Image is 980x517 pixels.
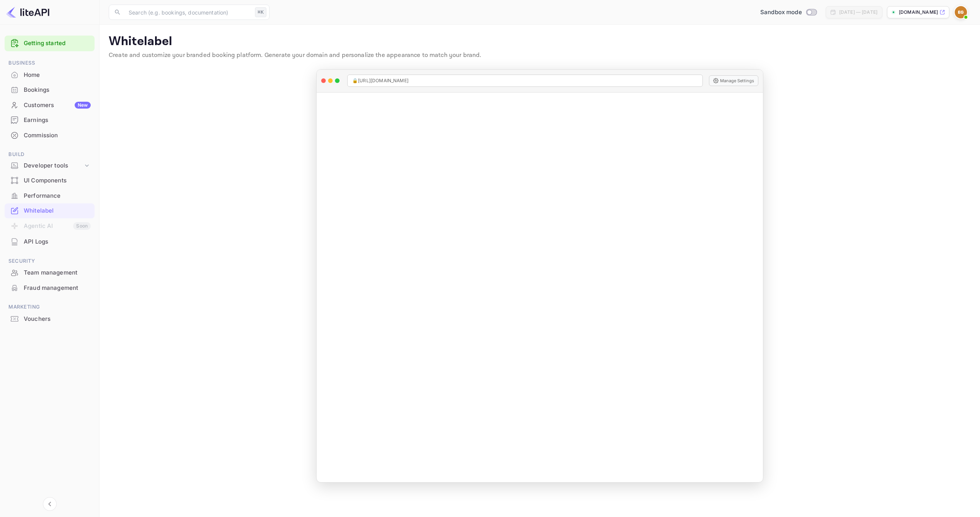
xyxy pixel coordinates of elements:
[5,113,95,127] a: Earnings
[24,176,91,185] div: UI Components
[5,36,95,51] div: Getting started
[5,203,95,218] a: Whitelabel
[24,284,91,293] div: Fraud management
[5,83,95,97] a: Bookings
[24,237,91,246] div: API Logs
[709,75,758,86] button: Manage Settings
[43,497,57,511] button: Collapse navigation
[5,281,95,296] div: Fraud management
[5,159,95,172] div: Developer tools
[5,203,95,218] div: Whitelabel
[5,312,95,326] a: Vouchers
[760,8,802,17] span: Sandbox mode
[24,39,91,48] a: Getting started
[5,234,95,249] a: API Logs
[75,102,91,109] div: New
[5,257,95,265] span: Security
[24,315,91,324] div: Vouchers
[5,189,95,203] div: Performance
[5,265,95,280] a: Team management
[5,128,95,142] a: Commission
[24,268,91,277] div: Team management
[24,86,91,94] div: Bookings
[5,303,95,311] span: Marketing
[5,281,95,295] a: Fraud management
[6,6,49,18] img: LiteAPI logo
[5,83,95,98] div: Bookings
[5,173,95,188] div: UI Components
[5,59,95,67] span: Business
[5,98,95,112] a: CustomersNew
[24,206,91,215] div: Whitelabel
[109,34,971,49] p: Whitelabel
[899,9,938,16] p: [DOMAIN_NAME]
[109,51,971,60] p: Create and customize your branded booking platform. Generate your domain and personalize the appe...
[24,131,91,140] div: Commission
[24,116,91,125] div: Earnings
[5,113,95,128] div: Earnings
[24,71,91,80] div: Home
[5,173,95,187] a: UI Components
[5,150,95,159] span: Build
[124,5,252,20] input: Search (e.g. bookings, documentation)
[24,101,91,110] div: Customers
[757,8,820,17] div: Switch to Production mode
[5,234,95,249] div: API Logs
[5,68,95,82] a: Home
[24,161,83,170] div: Developer tools
[24,192,91,200] div: Performance
[5,189,95,203] a: Performance
[839,9,877,16] div: [DATE] — [DATE]
[5,128,95,143] div: Commission
[955,6,967,18] img: Eduardo Granados
[5,68,95,83] div: Home
[352,77,408,84] span: 🔒 [URL][DOMAIN_NAME]
[255,7,266,17] div: ⌘K
[5,312,95,327] div: Vouchers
